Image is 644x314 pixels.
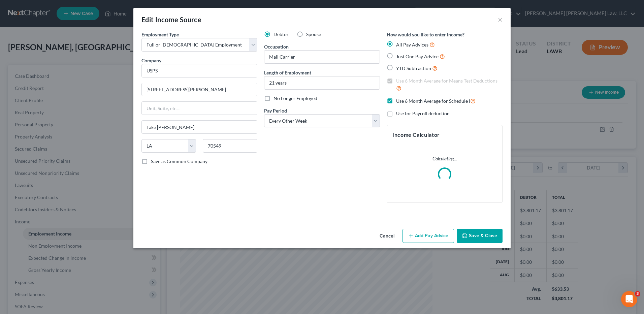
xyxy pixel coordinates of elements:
span: All Pay Advices [396,42,428,48]
button: Cancel [374,229,400,243]
span: Spouse [306,31,321,37]
span: Debtor [273,31,289,37]
input: Unit, Suite, etc... [142,102,257,115]
span: YTD Subtraction [396,65,431,71]
input: Enter city... [142,121,257,133]
div: Edit Income Source [141,15,201,24]
span: Use for Payroll deduction [396,111,450,116]
span: Use 6 Month Average for Means Test Deductions [396,78,497,84]
input: Enter zip... [203,139,257,153]
span: Pay Period [264,108,287,114]
span: 3 [635,291,640,296]
span: Use 6 Month Average for Schedule I [396,98,470,104]
span: Save as Common Company [151,158,207,164]
iframe: Intercom live chat [621,291,637,307]
button: Add Pay Advice [402,229,454,243]
input: Search company by name... [141,64,257,77]
input: Enter address... [142,83,257,96]
label: Length of Employment [264,69,311,76]
button: × [498,15,503,24]
span: Employment Type [141,32,179,37]
h5: Income Calculator [392,131,497,139]
span: No Longer Employed [273,95,317,101]
span: Just One Pay Advice [396,54,439,59]
label: Occupation [264,43,289,50]
button: Save & Close [457,229,503,243]
label: How would you like to enter income? [387,31,464,38]
p: Calculating... [392,155,497,162]
input: ex: 2 years [264,76,380,89]
input: -- [264,51,380,63]
span: Company [141,58,161,63]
